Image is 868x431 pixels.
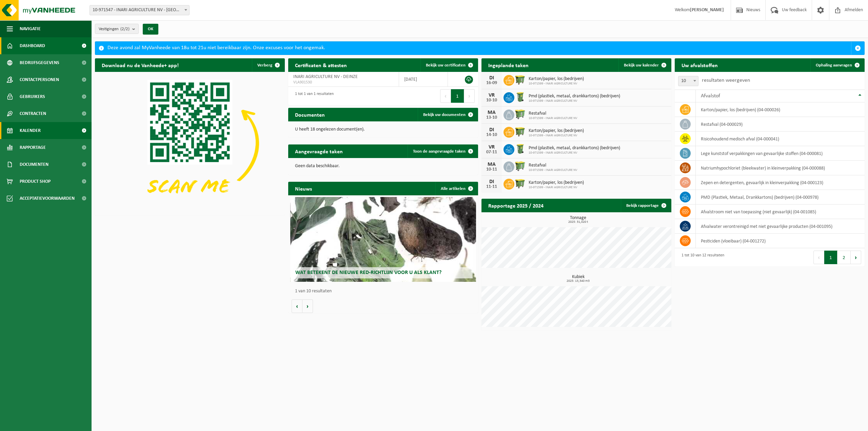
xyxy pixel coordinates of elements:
span: 10 [678,76,698,86]
a: Wat betekent de nieuwe RED-richtlijn voor u als klant? [290,197,476,282]
span: 10-971599 - INARI AGRICULTURE NV [529,168,577,172]
button: Vestigingen(2/2) [95,24,139,34]
a: Bekijk uw documenten [418,108,477,121]
button: OK [143,24,158,35]
span: Restafval [529,163,577,168]
div: 1 tot 1 van 1 resultaten [292,89,334,103]
span: 10-971599 - INARI AGRICULTURE NV [529,134,584,138]
div: VR [485,93,498,98]
span: Ophaling aanvragen [816,63,852,67]
span: 10 [678,76,698,86]
span: Toon de aangevraagde taken [413,149,466,154]
div: MA [485,110,498,115]
td: karton/papier, los (bedrijven) (04-000026) [696,102,865,117]
span: Kalender [20,122,41,139]
span: 10-971599 - INARI AGRICULTURE NV [529,151,620,155]
img: WB-1100-HPE-GN-50 [514,74,526,85]
h2: Uw afvalstoffen [675,58,725,72]
a: Alle artikelen [435,182,477,195]
span: Vestigingen [99,24,130,34]
img: WB-1100-HPE-GN-50 [514,178,526,189]
h2: Download nu de Vanheede+ app! [95,58,185,72]
a: Bekijk uw kalender [618,58,671,72]
h3: Kubiek [485,275,671,283]
button: Next [851,251,861,264]
span: Wat betekent de nieuwe RED-richtlijn voor u als klant? [295,270,441,275]
td: afvalwater verontreinigd met niet gevaarlijke producten (04-001095) [696,219,865,234]
div: DI [485,179,498,184]
p: U heeft 18 ongelezen document(en). [295,127,471,132]
span: Gebruikers [20,88,45,105]
h2: Documenten [288,108,332,121]
div: 1 tot 10 van 12 resultaten [678,250,724,265]
button: Previous [440,89,451,103]
h3: Tonnage [485,216,671,224]
span: 2025: 31,020 t [485,220,671,224]
a: Bekijk rapportage [621,199,671,212]
p: Geen data beschikbaar. [295,164,471,169]
td: Pesticiden (vloeibaar) (04-001272) [696,234,865,248]
img: WB-1100-HPE-GN-50 [514,126,526,137]
div: DI [485,127,498,133]
span: 10-971599 - INARI AGRICULTURE NV [529,185,584,190]
h2: Nieuws [288,182,319,195]
h2: Certificaten & attesten [288,58,354,72]
span: Karton/papier, los (bedrijven) [529,180,584,185]
span: Bedrijfsgegevens [20,54,59,71]
div: MA [485,162,498,167]
span: Rapportage [20,139,46,156]
img: WB-0240-HPE-GN-50 [514,91,526,103]
span: Acceptatievoorwaarden [20,190,75,207]
td: afvalstroom niet van toepassing (niet gevaarlijk) (04-001085) [696,204,865,219]
h2: Ingeplande taken [481,58,535,72]
img: WB-0660-HPE-GN-50 [514,160,526,172]
div: VR [485,144,498,150]
span: Bekijk uw kalender [624,63,659,67]
strong: [PERSON_NAME] [690,7,724,13]
div: 10-11 [485,167,498,172]
div: DI [485,75,498,81]
img: WB-0240-HPE-GN-50 [514,143,526,155]
button: Next [464,89,475,103]
span: Bekijk uw certificaten [426,63,466,67]
span: INARI AGRICULTURE NV - DEINZE [293,74,358,79]
div: 11-11 [485,184,498,189]
p: 1 van 10 resultaten [295,289,475,294]
span: Restafval [529,111,577,116]
span: Karton/papier, los (bedrijven) [529,76,584,82]
button: Vorige [292,299,302,313]
span: Karton/papier, los (bedrijven) [529,128,584,134]
span: Pmd (plastiek, metaal, drankkartons) (bedrijven) [529,145,620,151]
span: Contactpersonen [20,71,59,88]
button: 1 [824,251,837,264]
count: (2/2) [120,27,130,31]
button: Verberg [252,58,284,72]
td: natriumhypochloriet (bleekwater) in kleinverpakking (04-000088) [696,161,865,175]
span: 10-971599 - INARI AGRICULTURE NV [529,116,577,120]
div: 16-09 [485,81,498,85]
span: 10-971599 - INARI AGRICULTURE NV [529,82,584,86]
span: Verberg [257,63,272,67]
td: restafval (04-000029) [696,117,865,132]
button: 2 [837,251,851,264]
span: Pmd (plastiek, metaal, drankkartons) (bedrijven) [529,94,620,99]
a: Toon de aangevraagde taken [408,144,477,158]
h2: Aangevraagde taken [288,144,350,158]
td: [DATE] [399,72,448,87]
img: Download de VHEPlus App [95,72,285,214]
span: 10-971547 - INARI AGRICULTURE NV - DEINZE [90,5,189,15]
td: zepen en detergenten, gevaarlijk in kleinverpakking (04-000123) [696,175,865,190]
div: 14-10 [485,133,498,137]
h2: Rapportage 2025 / 2024 [481,199,550,212]
button: Volgende [302,299,313,313]
button: Previous [813,251,824,264]
button: 1 [451,89,464,103]
div: 10-10 [485,98,498,103]
a: Ophaling aanvragen [810,58,864,72]
label: resultaten weergeven [702,78,750,83]
span: Navigatie [20,20,41,37]
span: Afvalstof [701,93,720,99]
a: Bekijk uw certificaten [420,58,477,72]
td: lege kunststof verpakkingen van gevaarlijke stoffen (04-000081) [696,146,865,161]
